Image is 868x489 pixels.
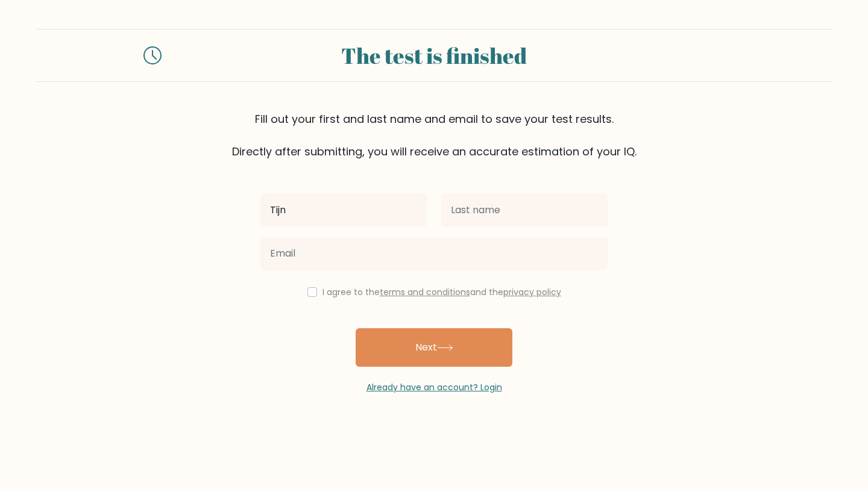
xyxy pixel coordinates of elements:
div: Fill out your first and last name and email to save your test results. Directly after submitting,... [36,111,832,160]
a: terms and conditions [380,286,470,298]
label: I agree to the and the [322,286,561,298]
input: First name [260,193,427,227]
input: Email [260,237,608,270]
a: Already have an account? Login [366,381,502,393]
button: Next [356,328,512,367]
input: Last name [441,193,608,227]
a: privacy policy [503,286,561,298]
div: The test is finished [176,39,692,72]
